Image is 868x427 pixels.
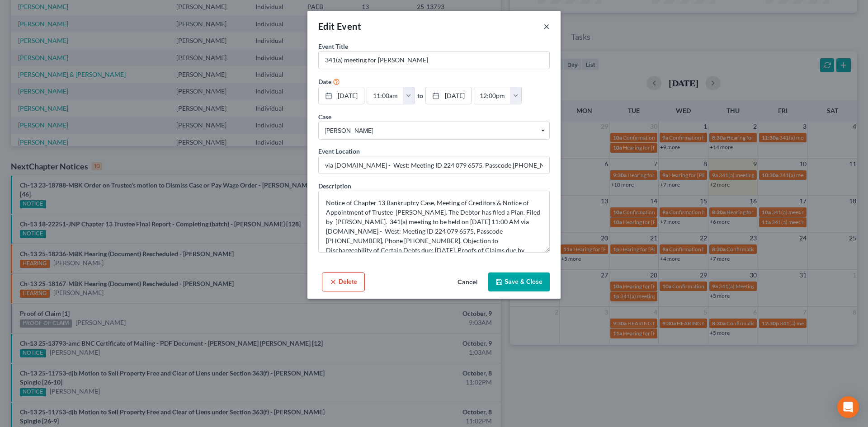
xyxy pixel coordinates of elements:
[318,21,361,32] span: Edit Event
[318,181,351,191] label: Description
[318,77,331,86] label: Date
[488,272,550,291] button: Save & Close
[543,21,550,32] button: ×
[474,87,510,104] input: -- : --
[319,52,549,69] input: Enter event name...
[426,87,471,104] a: [DATE]
[319,87,364,104] a: [DATE]
[837,396,859,418] div: Open Intercom Messenger
[322,272,365,291] button: Delete
[367,87,403,104] input: -- : --
[325,126,543,136] span: [PERSON_NAME]
[318,112,331,122] label: Case
[450,273,485,291] button: Cancel
[319,156,549,174] input: Enter location...
[318,122,550,140] span: Select box activate
[318,42,348,50] span: Event Title
[318,146,360,156] label: Event Location
[417,91,423,100] label: to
